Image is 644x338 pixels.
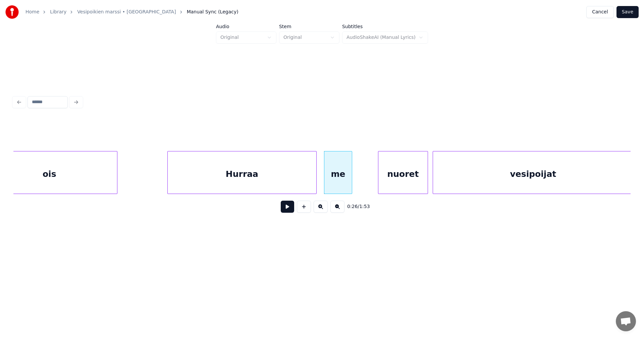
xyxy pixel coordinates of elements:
[50,9,66,15] a: Library
[616,311,636,331] div: Avoin keskustelu
[5,5,19,19] img: youka
[359,203,370,210] span: 1:53
[25,9,39,15] a: Home
[25,9,238,15] nav: breadcrumb
[347,203,363,210] div: /
[216,24,276,29] label: Audio
[342,24,428,29] label: Subtitles
[279,24,339,29] label: Stem
[187,9,238,15] span: Manual Sync (Legacy)
[586,6,613,18] button: Cancel
[77,9,176,15] a: Vesipoikien marssi • [GEOGRAPHIC_DATA]
[347,203,358,210] span: 0:26
[616,6,639,18] button: Save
